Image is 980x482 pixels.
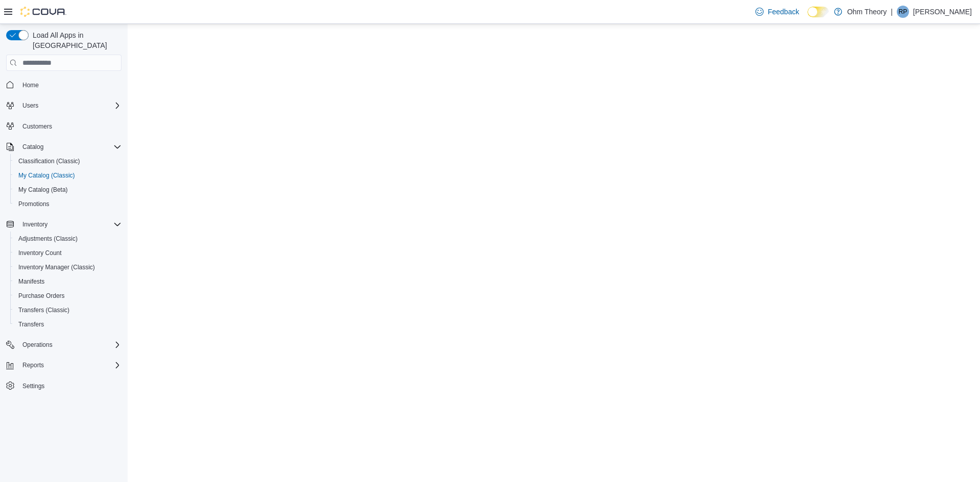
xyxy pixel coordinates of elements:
span: Users [22,102,38,110]
a: Inventory Manager (Classic) [14,261,99,273]
button: Transfers (Classic) [10,303,126,317]
p: Ohm Theory [847,6,887,18]
span: Promotions [14,198,121,210]
img: Cova [20,7,66,17]
span: Inventory Count [14,247,121,259]
span: Adjustments (Classic) [14,233,121,245]
a: Transfers [14,318,48,331]
span: Transfers (Classic) [14,304,121,316]
span: Feedback [768,7,799,17]
a: Purchase Orders [14,290,69,302]
span: Home [22,81,39,89]
span: Inventory [22,220,47,229]
span: Inventory Count [18,249,62,257]
button: Classification (Classic) [10,154,126,168]
button: Users [18,99,42,112]
button: Inventory [18,218,52,231]
button: Customers [2,119,126,134]
span: Inventory Manager (Classic) [18,263,95,271]
a: Promotions [14,198,54,210]
span: Catalog [18,141,121,153]
a: Inventory Count [14,247,66,259]
span: Settings [18,379,121,392]
button: Home [2,77,126,92]
span: Purchase Orders [14,290,121,302]
button: Adjustments (Classic) [10,232,126,246]
a: Customers [18,120,56,133]
span: Operations [22,341,53,349]
button: Transfers [10,317,126,332]
button: Catalog [18,141,47,153]
button: Users [2,98,126,113]
span: Inventory Manager (Classic) [14,261,121,273]
a: Feedback [751,2,803,22]
span: Classification (Classic) [14,155,121,167]
span: Settings [22,382,44,390]
span: Manifests [18,277,44,286]
a: Adjustments (Classic) [14,233,82,245]
a: My Catalog (Classic) [14,169,79,182]
span: Transfers (Classic) [18,306,69,314]
span: Users [18,99,121,112]
span: My Catalog (Beta) [18,186,68,194]
span: My Catalog (Beta) [14,184,121,196]
span: RP [899,6,908,18]
span: Catalog [22,143,43,151]
nav: Complex example [6,73,121,420]
button: Inventory [2,217,126,232]
p: | [891,6,893,18]
span: Reports [22,361,44,369]
button: Purchase Orders [10,289,126,303]
span: Classification (Classic) [18,157,80,165]
a: Transfers (Classic) [14,304,73,316]
button: Operations [2,338,126,352]
span: My Catalog (Classic) [18,171,75,180]
button: Manifests [10,274,126,289]
span: Inventory [18,218,121,231]
div: Romeo Patel [897,6,909,18]
p: [PERSON_NAME] [913,6,972,18]
input: Dark Mode [807,7,829,17]
button: Reports [2,358,126,372]
a: Manifests [14,275,48,288]
span: Manifests [14,275,121,288]
button: My Catalog (Beta) [10,183,126,197]
button: Inventory Count [10,246,126,260]
span: Operations [18,339,121,351]
span: Transfers [14,318,121,331]
span: Customers [18,120,121,133]
a: Settings [18,380,48,392]
span: Customers [22,122,52,131]
span: Reports [18,359,121,371]
span: Promotions [18,200,50,208]
a: Classification (Classic) [14,155,84,167]
button: Reports [18,359,48,371]
button: Operations [18,339,57,351]
span: Adjustments (Classic) [18,235,78,243]
span: Transfers [18,320,44,328]
button: Inventory Manager (Classic) [10,260,126,274]
button: Promotions [10,197,126,211]
a: Home [18,79,43,91]
button: My Catalog (Classic) [10,168,126,183]
span: Home [18,78,121,91]
span: Purchase Orders [18,292,65,300]
button: Settings [2,378,126,393]
span: My Catalog (Classic) [14,169,121,182]
a: My Catalog (Beta) [14,184,72,196]
button: Catalog [2,140,126,154]
span: Load All Apps in [GEOGRAPHIC_DATA] [29,30,121,50]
